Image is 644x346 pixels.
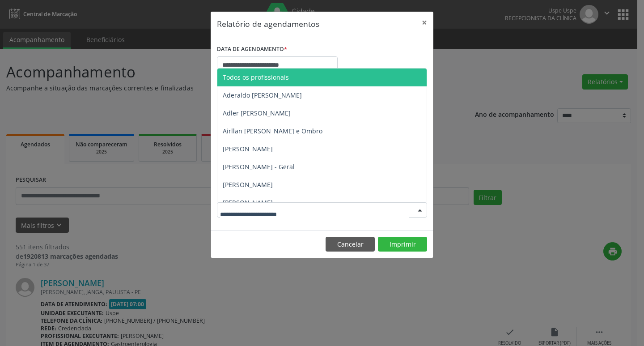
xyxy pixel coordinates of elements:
[223,73,289,81] span: Todos os profissionais
[326,237,375,252] button: Cancelar
[223,91,302,99] span: Aderaldo [PERSON_NAME]
[415,12,433,34] button: Close
[223,198,273,207] span: [PERSON_NAME]
[217,43,287,56] label: DATA DE AGENDAMENTO
[378,237,427,252] button: Imprimir
[223,145,273,153] span: [PERSON_NAME]
[223,180,273,189] span: [PERSON_NAME]
[217,18,319,30] h5: Relatório de agendamentos
[223,127,322,135] span: Airllan [PERSON_NAME] e Ombro
[223,109,291,117] span: Adler [PERSON_NAME]
[223,162,295,171] span: [PERSON_NAME] - Geral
